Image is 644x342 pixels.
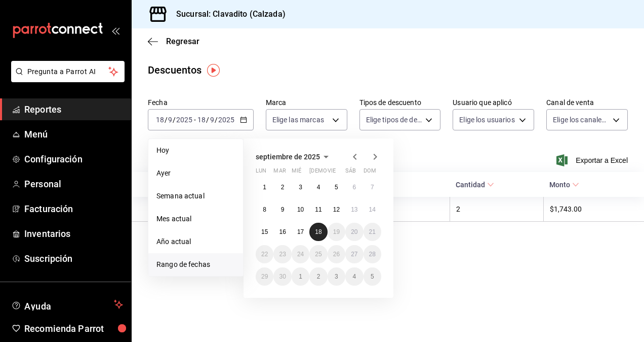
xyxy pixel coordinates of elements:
span: Personal [24,177,123,191]
abbr: 20 de septiembre de 2025 [351,228,357,235]
h3: Sucursal: Clavadito (Calzada) [168,8,286,20]
button: 1 de septiembre de 2025 [256,178,273,196]
input: -- [210,116,215,124]
span: Menú [24,127,123,141]
abbr: miércoles [292,167,301,178]
span: septiembre de 2025 [256,153,320,161]
button: 3 de septiembre de 2025 [292,178,309,196]
span: Año actual [156,236,235,247]
button: 4 de octubre de 2025 [345,267,363,286]
abbr: 17 de septiembre de 2025 [297,228,304,235]
button: 15 de septiembre de 2025 [256,223,273,241]
abbr: 7 de septiembre de 2025 [371,184,374,191]
span: Hoy [156,145,235,156]
abbr: viernes [328,167,336,178]
span: Ayer [156,168,235,179]
abbr: 1 de octubre de 2025 [299,273,302,280]
abbr: 22 de septiembre de 2025 [261,251,268,258]
span: Elige las marcas [272,115,324,125]
button: 19 de septiembre de 2025 [328,223,345,241]
abbr: 12 de septiembre de 2025 [333,206,340,213]
button: 9 de septiembre de 2025 [273,200,291,219]
abbr: jueves [309,167,369,178]
input: -- [168,116,173,124]
span: Cantidad [456,181,494,189]
abbr: 25 de septiembre de 2025 [315,251,321,258]
button: 1 de octubre de 2025 [292,267,309,286]
abbr: 9 de septiembre de 2025 [281,206,285,213]
img: Tooltip marker [207,64,220,77]
abbr: lunes [256,167,266,178]
abbr: 24 de septiembre de 2025 [297,251,304,258]
span: Reportes [24,102,123,116]
span: Monto [549,181,579,189]
abbr: 8 de septiembre de 2025 [263,206,266,213]
button: Regresar [148,37,199,46]
abbr: 5 de octubre de 2025 [371,273,374,280]
button: 6 de septiembre de 2025 [345,178,363,196]
span: Elige tipos de descuento [366,115,422,125]
span: Semana actual [156,191,235,201]
abbr: 16 de septiembre de 2025 [279,228,286,235]
span: / [215,116,218,124]
span: - [194,116,196,124]
button: 11 de septiembre de 2025 [309,200,327,219]
abbr: 27 de septiembre de 2025 [351,251,357,258]
button: 13 de septiembre de 2025 [345,200,363,219]
button: 5 de octubre de 2025 [364,267,381,286]
th: $1,743.00 [543,197,644,222]
input: -- [197,116,206,124]
button: 21 de septiembre de 2025 [364,223,381,241]
abbr: domingo [364,167,376,178]
button: 26 de septiembre de 2025 [328,245,345,263]
abbr: 1 de septiembre de 2025 [263,184,266,191]
abbr: 21 de septiembre de 2025 [369,228,376,235]
abbr: 4 de septiembre de 2025 [317,184,320,191]
button: 4 de septiembre de 2025 [309,178,327,196]
span: Elige los canales de venta [553,115,609,125]
label: Tipos de descuento [359,99,441,106]
button: 12 de septiembre de 2025 [328,200,345,219]
abbr: 11 de septiembre de 2025 [315,206,321,213]
button: 8 de septiembre de 2025 [256,200,273,219]
abbr: 18 de septiembre de 2025 [315,228,321,235]
span: Facturación [24,202,123,216]
button: 29 de septiembre de 2025 [256,267,273,286]
abbr: sábado [345,167,356,178]
abbr: martes [273,167,286,178]
span: / [165,116,168,124]
label: Canal de venta [546,99,628,106]
abbr: 5 de septiembre de 2025 [335,184,338,191]
button: 27 de septiembre de 2025 [345,245,363,263]
button: 17 de septiembre de 2025 [292,223,309,241]
span: Rango de fechas [156,259,235,270]
abbr: 10 de septiembre de 2025 [297,206,304,213]
span: Recomienda Parrot [24,322,123,335]
button: 16 de septiembre de 2025 [273,223,291,241]
span: Configuración [24,152,123,166]
button: Exportar a Excel [558,154,628,166]
button: 18 de septiembre de 2025 [309,223,327,241]
button: 30 de septiembre de 2025 [273,267,291,286]
span: Inventarios [24,227,123,241]
div: Descuentos [148,62,202,78]
button: 7 de septiembre de 2025 [364,178,381,196]
button: 10 de septiembre de 2025 [292,200,309,219]
span: Regresar [166,37,199,46]
abbr: 4 de octubre de 2025 [352,273,356,280]
button: 5 de septiembre de 2025 [328,178,345,196]
button: 22 de septiembre de 2025 [256,245,273,263]
abbr: 15 de septiembre de 2025 [261,228,268,235]
abbr: 26 de septiembre de 2025 [333,251,340,258]
span: Ayuda [24,298,110,311]
abbr: 3 de septiembre de 2025 [299,184,302,191]
abbr: 23 de septiembre de 2025 [279,251,286,258]
label: Marca [266,99,347,106]
span: Elige los usuarios [459,115,514,125]
button: 28 de septiembre de 2025 [364,245,381,263]
abbr: 14 de septiembre de 2025 [369,206,376,213]
span: / [206,116,209,124]
button: 20 de septiembre de 2025 [345,223,363,241]
abbr: 19 de septiembre de 2025 [333,228,340,235]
